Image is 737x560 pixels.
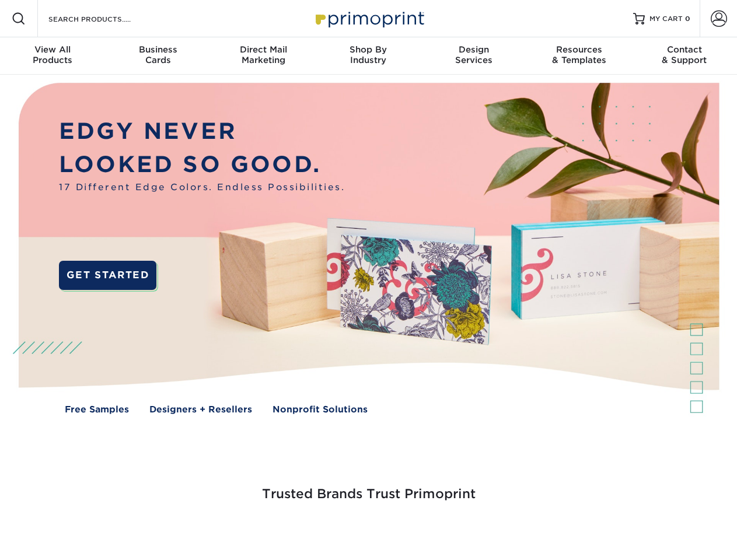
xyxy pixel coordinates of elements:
a: BusinessCards [105,37,210,75]
span: Business [105,44,210,55]
div: Industry [316,44,421,65]
img: Amazon [519,532,520,533]
span: Direct Mail [211,44,316,55]
div: Marketing [211,44,316,65]
a: Designers + Resellers [149,403,252,416]
img: Google [298,532,298,533]
a: Free Samples [65,403,129,416]
img: Primoprint [310,6,427,31]
span: 17 Different Edge Colors. Endless Possibilities. [59,181,345,194]
span: Resources [526,44,631,55]
span: Contact [632,44,737,55]
a: GET STARTED [59,261,156,290]
img: Mini [408,532,409,533]
div: Services [421,44,526,65]
div: & Support [632,44,737,65]
h3: Trusted Brands Trust Primoprint [27,459,710,516]
p: LOOKED SO GOOD. [59,148,345,181]
img: Smoothie King [85,532,85,533]
div: & Templates [526,44,631,65]
span: MY CART [649,14,683,24]
span: Shop By [316,44,421,55]
div: Cards [105,44,210,65]
a: Direct MailMarketing [211,37,316,75]
p: EDGY NEVER [59,115,345,148]
a: Resources& Templates [526,37,631,75]
img: Goodwill [630,532,631,533]
img: Freeform [175,532,176,533]
span: Design [421,44,526,55]
a: Contact& Support [632,37,737,75]
a: Shop ByIndustry [316,37,421,75]
a: DesignServices [421,37,526,75]
input: SEARCH PRODUCTS..... [47,12,161,26]
span: 0 [685,15,690,23]
a: Nonprofit Solutions [273,403,368,416]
